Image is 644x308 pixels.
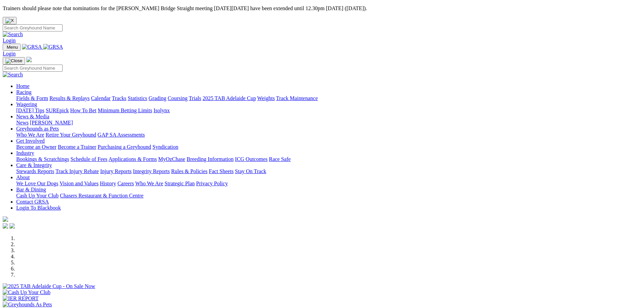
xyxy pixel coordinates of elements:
img: Close [5,58,22,64]
a: Contact GRSA [16,199,49,205]
a: Track Maintenance [276,95,318,101]
a: Results & Replays [49,95,90,101]
a: How To Bet [70,108,97,113]
button: Toggle navigation [3,57,25,65]
img: logo-grsa-white.png [3,216,8,222]
a: Track Injury Rebate [55,168,99,174]
img: twitter.svg [9,223,15,229]
a: Chasers Restaurant & Function Centre [60,193,143,198]
div: Get Involved [16,144,641,150]
a: Integrity Reports [133,168,170,174]
a: Weights [257,95,275,101]
a: Tracks [112,95,126,101]
div: About [16,181,641,187]
a: Schedule of Fees [70,156,107,162]
img: Search [3,72,23,78]
img: 2025 TAB Adelaide Cup - On Sale Now [3,283,95,289]
a: Privacy Policy [196,181,228,186]
a: Applications & Forms [109,156,157,162]
button: Close [3,17,17,24]
img: X [5,18,14,23]
a: Become an Owner [16,144,56,150]
div: Racing [16,95,641,101]
a: Become a Trainer [58,144,96,150]
a: 2025 TAB Adelaide Cup [202,95,256,101]
a: Bookings & Scratchings [16,156,69,162]
a: Bar & Dining [16,187,46,192]
a: Racing [16,89,31,95]
img: Cash Up Your Club [3,289,50,295]
a: Care & Integrity [16,162,52,168]
img: Greyhounds As Pets [3,302,52,308]
input: Search [3,65,63,72]
img: Search [3,31,23,38]
a: Stewards Reports [16,168,54,174]
a: Greyhounds as Pets [16,126,59,132]
a: Fact Sheets [209,168,234,174]
a: Who We Are [16,132,44,138]
a: Trials [189,95,201,101]
button: Toggle navigation [3,44,21,51]
a: Strategic Plan [165,181,195,186]
a: History [100,181,116,186]
a: Syndication [152,144,178,150]
a: We Love Our Dogs [16,181,58,186]
a: Fields & Form [16,95,48,101]
a: [DATE] Tips [16,108,44,113]
a: About [16,174,30,180]
a: Vision and Values [59,181,98,186]
a: Minimum Betting Limits [98,108,152,113]
a: Get Involved [16,138,45,144]
a: Home [16,83,29,89]
img: GRSA [22,44,42,50]
a: Stay On Track [235,168,266,174]
a: GAP SA Assessments [98,132,145,138]
img: IER REPORT [3,295,39,302]
a: MyOzChase [158,156,185,162]
a: Grading [149,95,166,101]
div: Bar & Dining [16,193,641,199]
p: Trainers should please note that nominations for the [PERSON_NAME] Bridge Straight meeting [DATE]... [3,5,641,11]
a: ICG Outcomes [235,156,267,162]
div: Care & Integrity [16,168,641,174]
div: News & Media [16,120,641,126]
a: Login [3,38,16,43]
a: Rules & Policies [171,168,208,174]
a: Isolynx [153,108,170,113]
a: Injury Reports [100,168,132,174]
a: Race Safe [269,156,290,162]
a: News [16,120,28,125]
a: Industry [16,150,34,156]
a: Retire Your Greyhound [46,132,96,138]
a: Login To Blackbook [16,205,61,211]
a: Who We Are [135,181,163,186]
a: Wagering [16,101,37,107]
a: Statistics [128,95,147,101]
a: Breeding Information [187,156,234,162]
img: logo-grsa-white.png [26,57,32,62]
img: GRSA [43,44,63,50]
img: facebook.svg [3,223,8,229]
div: Greyhounds as Pets [16,132,641,138]
a: Coursing [168,95,188,101]
a: Cash Up Your Club [16,193,58,198]
a: News & Media [16,114,49,119]
input: Search [3,24,63,31]
a: Purchasing a Greyhound [98,144,151,150]
span: Menu [7,45,18,50]
a: Login [3,51,16,56]
a: Careers [117,181,134,186]
a: [PERSON_NAME] [30,120,73,125]
div: Industry [16,156,641,162]
a: SUREpick [46,108,69,113]
div: Wagering [16,108,641,114]
a: Calendar [91,95,111,101]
